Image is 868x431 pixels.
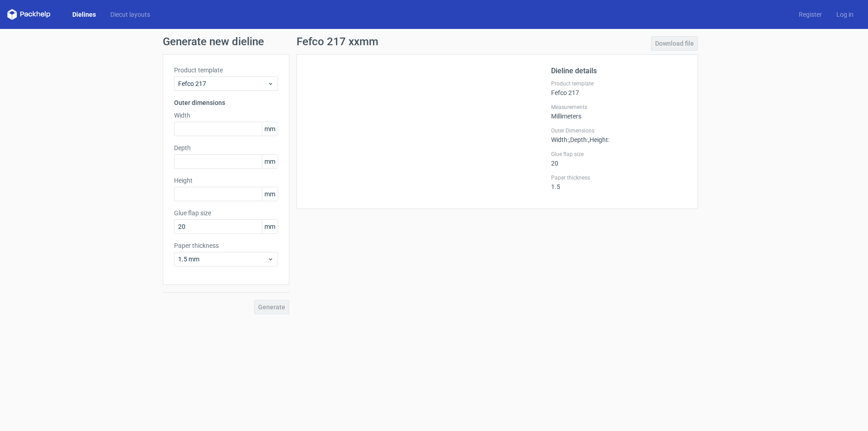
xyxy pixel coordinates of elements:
[792,10,829,19] a: Register
[551,151,687,167] div: 20
[551,80,687,87] label: Product template
[174,241,278,250] label: Paper thickness
[262,122,278,136] span: mm
[569,136,588,143] span: , Depth :
[262,187,278,201] span: mm
[65,10,103,19] a: Dielines
[178,79,267,88] span: Fefco 217
[551,66,687,76] h2: Dieline details
[103,10,157,19] a: Diecut layouts
[262,220,278,233] span: mm
[262,155,278,168] span: mm
[174,111,278,120] label: Width
[174,66,278,75] label: Product template
[174,143,278,152] label: Depth
[174,208,278,218] label: Glue flap size
[551,80,687,96] div: Fefco 217
[551,174,687,181] label: Paper thickness
[551,151,687,158] label: Glue flap size
[551,127,687,134] label: Outer Dimensions
[551,104,687,111] label: Measurements
[174,176,278,185] label: Height
[178,255,267,264] span: 1.5 mm
[163,36,705,47] h1: Generate new dieline
[551,136,569,143] span: Width :
[829,10,861,19] a: Log in
[174,98,278,107] h3: Outer dimensions
[551,174,687,190] div: 1.5
[297,36,378,47] h1: Fefco 217 xxmm
[588,136,609,143] span: , Height :
[551,104,687,120] div: Millimeters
